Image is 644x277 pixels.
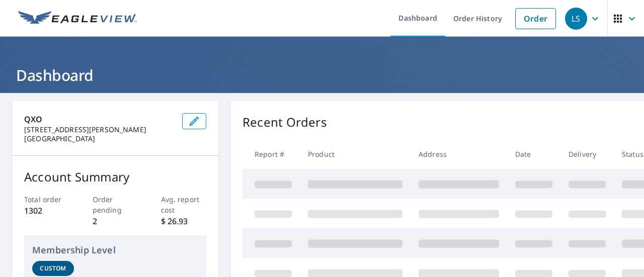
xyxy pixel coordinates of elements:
th: Product [300,139,411,169]
th: Delivery [560,139,614,169]
p: Recent Orders [243,113,327,131]
img: EV Logo [18,11,137,26]
p: $ 26.93 [161,215,207,227]
th: Date [507,139,560,169]
p: Order pending [93,194,138,215]
p: Avg. report cost [161,194,207,215]
p: [GEOGRAPHIC_DATA] [24,134,174,143]
p: Membership Level [32,243,198,257]
th: Address [411,139,507,169]
p: 2 [93,215,138,227]
a: Order [515,8,556,29]
th: Report # [243,139,300,169]
p: 1302 [24,205,70,217]
p: Custom [40,264,66,273]
div: LS [565,8,587,30]
h1: Dashboard [12,65,632,85]
p: QXO [24,113,174,125]
p: Account Summary [24,168,206,186]
p: Total order [24,194,70,205]
p: [STREET_ADDRESS][PERSON_NAME] [24,125,174,134]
